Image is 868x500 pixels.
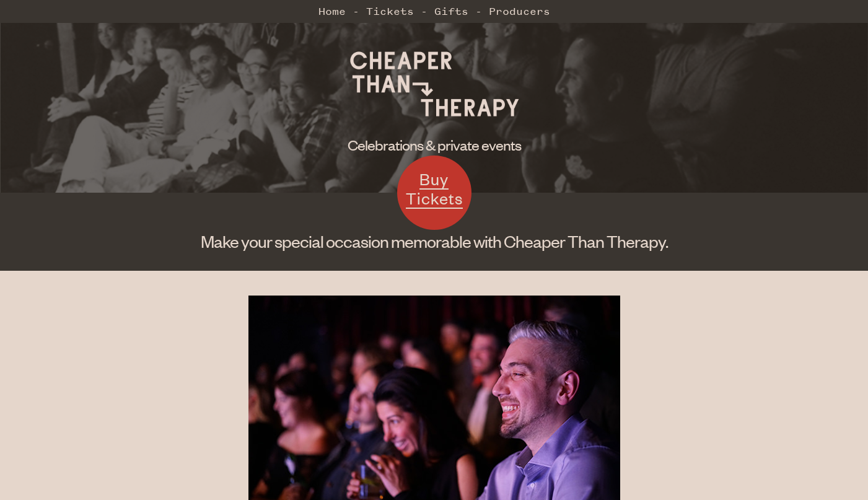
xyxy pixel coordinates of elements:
span: Buy Tickets [406,169,463,209]
img: Cheaper Than Therapy [341,37,527,130]
h1: Make your special occasion memorable with Cheaper Than Therapy. [130,230,738,252]
a: Buy Tickets [397,156,471,230]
